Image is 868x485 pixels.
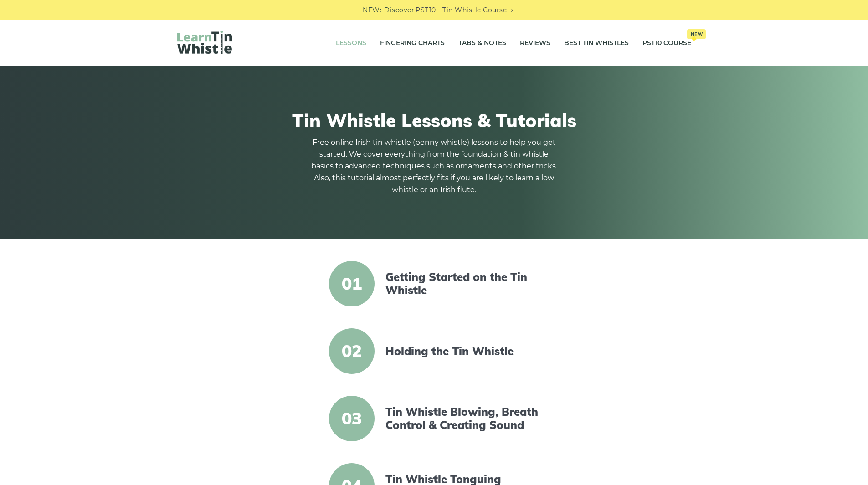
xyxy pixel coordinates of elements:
[311,137,557,196] p: Free online Irish tin whistle (penny whistle) lessons to help you get started. We cover everythin...
[385,271,542,297] a: Getting Started on the Tin Whistle
[642,32,691,55] a: PST10 CourseNew
[458,32,506,55] a: Tabs & Notes
[564,32,629,55] a: Best Tin Whistles
[520,32,550,55] a: Reviews
[385,345,542,358] a: Holding the Tin Whistle
[177,109,691,131] h1: Tin Whistle Lessons & Tutorials
[329,261,375,306] span: 01
[385,405,542,432] a: Tin Whistle Blowing, Breath Control & Creating Sound
[687,29,706,39] span: New
[336,32,366,55] a: Lessons
[380,32,445,55] a: Fingering Charts
[177,31,232,54] img: LearnTinWhistle.com
[329,396,375,441] span: 03
[329,328,375,374] span: 02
